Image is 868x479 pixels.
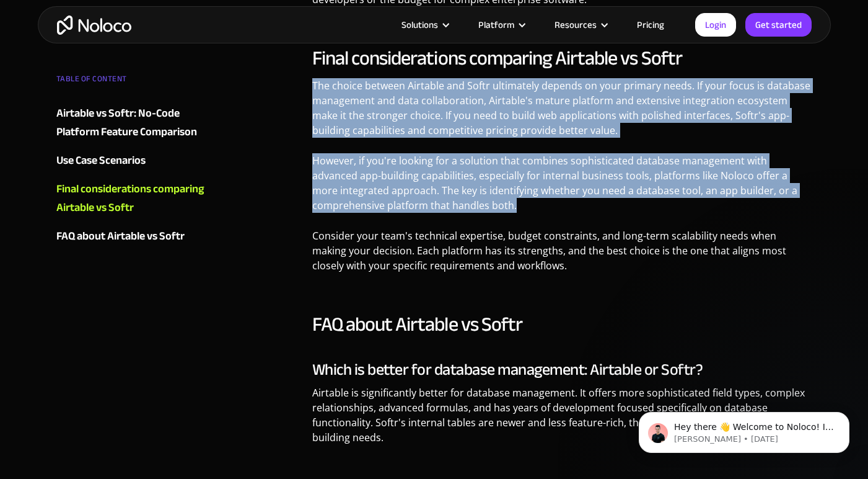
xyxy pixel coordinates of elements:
h3: Which is better for database management: Airtable or Softr? [312,360,812,379]
a: FAQ about Airtable vs Softr [56,227,206,246]
div: Platform [478,17,514,33]
a: home [57,16,131,35]
a: Get started [745,13,812,37]
h2: FAQ about Airtable vs Softr [312,312,812,337]
a: Airtable vs Softr: No-Code Platform Feature Comparison [56,104,206,141]
p: The choice between Airtable and Softr ultimately depends on your primary needs. If your focus is ... [312,78,812,147]
div: Resources [555,17,597,33]
a: Use Case Scenarios [56,151,206,170]
div: Platform [463,17,539,33]
div: FAQ about Airtable vs Softr [56,227,185,246]
div: Solutions [386,17,463,33]
h2: Final considerations comparing Airtable vs Softr [312,46,812,71]
a: Pricing [621,17,680,33]
p: However, if you're looking for a solution that combines sophisticated database management with ad... [312,153,812,222]
a: Login [695,13,736,37]
p: Airtable is significantly better for database management. It offers more sophisticated field type... [312,385,812,454]
div: Resources [539,17,621,33]
div: TABLE OF CONTENT [56,69,206,94]
div: Use Case Scenarios [56,151,146,170]
p: Consider your team's technical expertise, budget constraints, and long-term scalability needs whe... [312,228,812,282]
iframe: Intercom notifications message [620,386,868,473]
a: Final considerations comparing Airtable vs Softr [56,180,206,217]
div: Solutions [401,17,438,33]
